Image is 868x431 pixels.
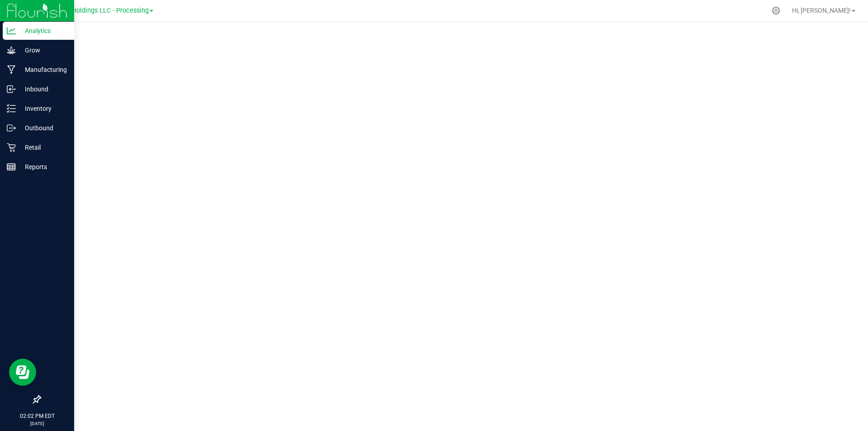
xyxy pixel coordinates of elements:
[16,142,70,153] p: Retail
[7,26,16,35] inline-svg: Analytics
[16,25,70,36] p: Analytics
[7,162,16,171] inline-svg: Reports
[7,143,16,152] inline-svg: Retail
[792,7,851,14] span: Hi, [PERSON_NAME]!
[7,46,16,55] inline-svg: Grow
[770,6,782,15] div: Manage settings
[9,359,36,386] iframe: Resource center
[7,65,16,74] inline-svg: Manufacturing
[16,123,70,133] p: Outbound
[16,161,70,172] p: Reports
[7,123,16,133] inline-svg: Outbound
[4,412,70,420] p: 02:02 PM EDT
[7,104,16,113] inline-svg: Inventory
[16,103,70,114] p: Inventory
[7,85,16,94] inline-svg: Inbound
[4,420,70,427] p: [DATE]
[31,7,149,14] span: Riviera Creek Holdings LLC - Processing
[16,45,70,56] p: Grow
[16,64,70,75] p: Manufacturing
[16,84,70,95] p: Inbound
